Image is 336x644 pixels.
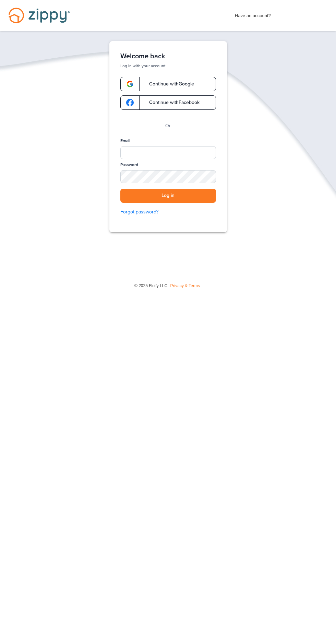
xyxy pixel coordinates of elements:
p: Or [165,122,171,130]
img: google-logo [126,99,134,106]
span: Continue with Facebook [142,100,200,105]
a: google-logoContinue withGoogle [120,77,216,91]
input: Email [120,146,216,159]
h1: Welcome back [120,52,216,60]
label: Email [120,138,130,144]
p: Log in with your account. [120,63,216,69]
a: google-logoContinue withFacebook [120,95,216,110]
a: Privacy & Terms [170,283,200,288]
img: google-logo [126,80,134,88]
input: Password [120,170,216,183]
button: Log in [120,189,216,203]
span: Continue with Google [142,82,194,86]
label: Password [120,162,138,168]
span: Have an account? [235,9,271,20]
a: Forgot password? [120,208,216,216]
span: © 2025 Floify LLC [134,283,167,288]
